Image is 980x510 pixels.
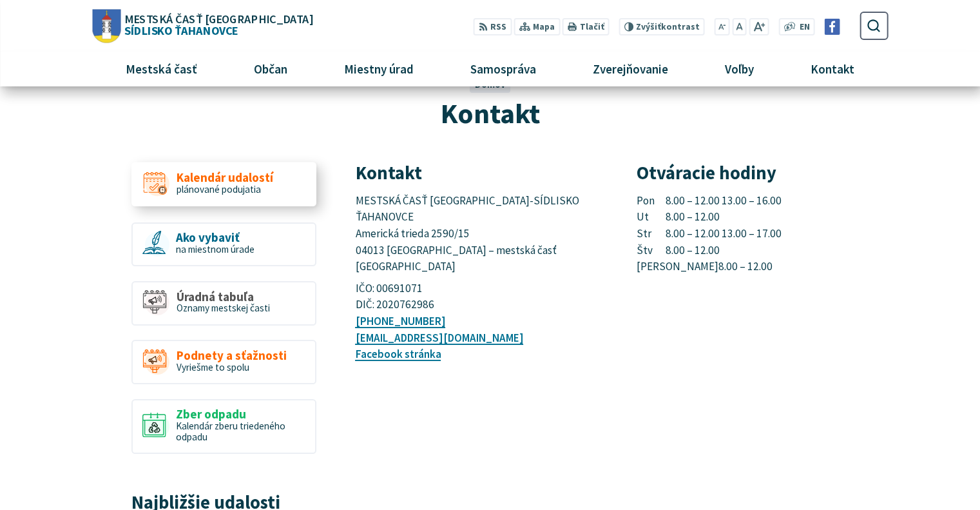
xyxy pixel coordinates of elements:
a: Kalendár udalostí plánované podujatia [131,162,316,206]
button: Zmenšiť veľkosť písma [715,18,730,35]
span: Štv [637,242,666,259]
p: IČO: 00691071 DIČ: 2020762986 [355,280,606,313]
a: Miestny úrad [320,52,437,86]
span: Samospráva [465,52,541,86]
span: Oznamy mestskej časti [177,302,270,314]
span: Ut [637,209,666,226]
span: Mestská časť [120,52,202,86]
span: Zvýšiť [636,21,661,32]
a: EN [796,21,813,34]
a: RSS [474,18,512,35]
span: Zverejňovanie [588,52,673,86]
span: Zber odpadu [176,407,305,421]
span: Kalendár udalostí [177,171,273,184]
a: Mestská časť [102,52,220,86]
span: Občan [249,52,292,86]
button: Nastaviť pôvodnú veľkosť písma [732,18,746,35]
a: Podnety a sťažnosti Vyriešme to spolu [131,340,316,384]
span: Sídlisko Ťahanovce [120,13,312,36]
a: [PHONE_NUMBER] [355,314,445,328]
span: [PERSON_NAME] [637,259,718,275]
span: kontrast [636,22,700,32]
span: Kontakt [440,95,539,131]
a: [EMAIL_ADDRESS][DOMAIN_NAME] [355,331,523,345]
span: EN [799,21,809,34]
span: Miestny úrad [339,52,418,86]
a: Domov [474,78,505,90]
span: plánované podujatia [177,183,261,195]
span: na miestnom úrade [176,243,255,255]
img: Prejsť na domovskú stránku [92,9,120,43]
a: Voľby [702,52,778,86]
h3: Otváracie hodiny [637,163,888,183]
img: Prejsť na Facebook stránku [824,19,840,35]
h3: Kontakt [355,163,606,183]
a: Mapa [514,18,560,35]
a: Občan [230,52,311,86]
a: Ako vybaviť na miestnom úrade [131,222,316,267]
a: Zverejňovanie [570,52,692,86]
p: 8.00 – 12.00 13.00 – 16.00 8.00 – 12.00 8.00 – 12.00 13.00 – 17.00 8.00 – 12.00 8.00 – 12.00 [637,193,888,275]
a: Facebook stránka [355,347,441,361]
a: Logo Sídlisko Ťahanovce, prejsť na domovskú stránku. [92,9,312,43]
span: Podnety a sťažnosti [177,349,287,362]
span: MESTSKÁ ČASŤ [GEOGRAPHIC_DATA]-SÍDLISKO ŤAHANOVCE Americká trieda 2590/15 04013 [GEOGRAPHIC_DATA]... [355,193,581,274]
span: Mestská časť [GEOGRAPHIC_DATA] [124,13,312,25]
a: Zber odpadu Kalendár zberu triedeného odpadu [131,399,316,454]
span: Kalendár zberu triedeného odpadu [176,420,285,443]
a: Úradná tabuľa Oznamy mestskej časti [131,281,316,326]
span: Pon [637,193,666,210]
span: Úradná tabuľa [177,290,270,304]
button: Zvýšiťkontrast [619,18,704,35]
span: Str [637,226,666,242]
span: Ako vybaviť [176,231,255,244]
span: Kontakt [806,52,860,86]
span: Mapa [533,21,555,34]
button: Zväčšiť veľkosť písma [749,18,769,35]
a: Kontakt [787,52,878,86]
span: RSS [490,21,506,34]
a: Samospráva [447,52,560,86]
span: Vyriešme to spolu [177,361,249,373]
button: Tlačiť [562,18,609,35]
span: Tlačiť [579,22,604,32]
span: Voľby [720,52,759,86]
